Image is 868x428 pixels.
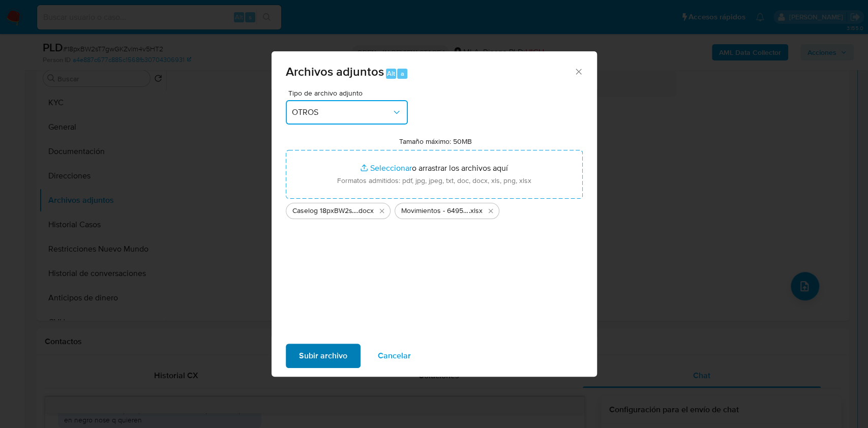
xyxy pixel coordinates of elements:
span: .xlsx [469,206,483,216]
span: OTROS [292,107,392,117]
span: Subir archivo [299,345,347,367]
label: Tamaño máximo: 50MB [399,137,472,146]
span: Archivos adjuntos [286,63,384,80]
button: Eliminar Caselog 18pxBW2sT7gwGKZvlm4v5HT2_2025_07_17_21_46_08.docx [376,205,388,217]
span: Alt [387,69,395,78]
span: Caselog 18pxBW2sT7gwGKZvlm4v5HT2_2025_07_17_21_46_08 [292,206,357,216]
span: .docx [357,206,374,216]
span: a [401,69,404,78]
span: Movimientos - 649582220 [401,206,469,216]
button: Cerrar [574,67,583,76]
button: OTROS [286,100,408,125]
button: Subir archivo [286,344,361,368]
ul: Archivos seleccionados [286,199,583,219]
button: Cancelar [365,344,424,368]
span: Tipo de archivo adjunto [288,89,410,97]
button: Eliminar Movimientos - 649582220.xlsx [485,205,497,217]
span: Cancelar [378,345,411,367]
